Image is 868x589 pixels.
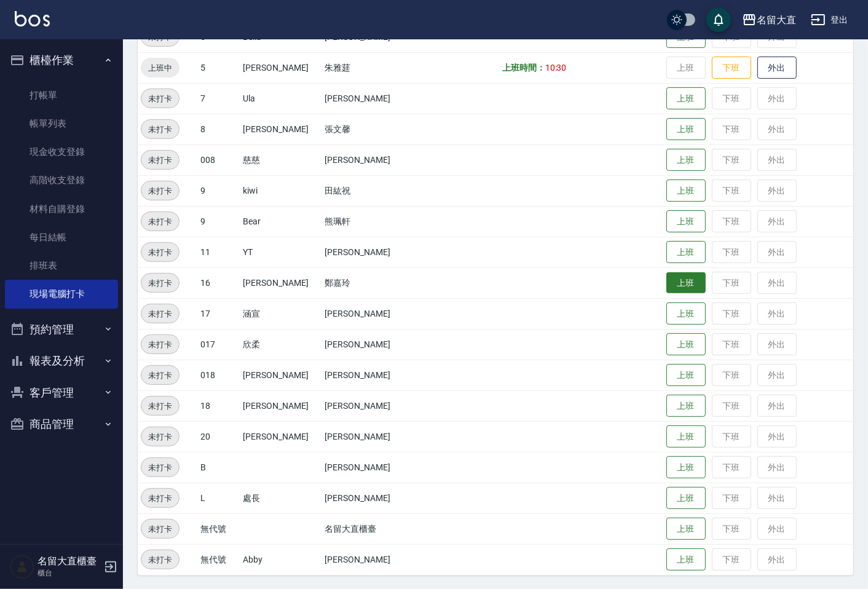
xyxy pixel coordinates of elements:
span: 未打卡 [141,461,179,474]
div: 名留大直 [757,12,796,28]
td: [PERSON_NAME] [240,360,322,390]
button: 上班 [666,395,706,417]
td: 處長 [240,483,322,513]
button: 上班 [666,241,706,264]
b: 上班時間： [502,63,545,73]
td: 名留大直櫃臺 [322,513,417,544]
span: 未打卡 [141,277,179,290]
button: 上班 [666,333,706,356]
img: Logo [15,11,50,26]
td: 20 [197,421,240,452]
td: 11 [197,237,240,267]
button: 外出 [757,57,797,79]
span: 未打卡 [141,430,179,443]
td: YT [240,237,322,267]
button: 預約管理 [5,314,118,346]
button: 報表及分析 [5,345,118,377]
td: [PERSON_NAME] [240,421,322,452]
td: [PERSON_NAME] [322,144,417,175]
span: 未打卡 [141,154,179,167]
td: [PERSON_NAME] [322,544,417,575]
button: 上班 [666,180,706,202]
button: 商品管理 [5,408,118,440]
td: [PERSON_NAME] [240,114,322,144]
h5: 名留大直櫃臺 [37,555,100,567]
button: 上班 [666,456,706,479]
td: 8 [197,114,240,144]
td: 9 [197,175,240,206]
button: 上班 [666,87,706,110]
span: 未打卡 [141,523,179,536]
td: 鄭嘉玲 [322,267,417,298]
a: 打帳單 [5,81,118,109]
button: 上班 [666,425,706,448]
td: [PERSON_NAME] [322,360,417,390]
td: 018 [197,360,240,390]
td: [PERSON_NAME] [240,52,322,83]
td: 5 [197,52,240,83]
a: 每日結帳 [5,223,118,251]
td: 9 [197,206,240,237]
td: kiwi [240,175,322,206]
button: save [706,7,731,32]
td: 朱雅莛 [322,52,417,83]
span: 未打卡 [141,369,179,382]
td: 7 [197,83,240,114]
td: 張文馨 [322,114,417,144]
td: 008 [197,144,240,175]
span: 未打卡 [141,338,179,351]
button: 上班 [666,118,706,141]
td: 16 [197,267,240,298]
button: 登出 [806,9,853,31]
button: 上班 [666,548,706,571]
td: [PERSON_NAME] [322,329,417,360]
td: 熊珮軒 [322,206,417,237]
span: 未打卡 [141,92,179,105]
span: 未打卡 [141,553,179,566]
a: 高階收支登錄 [5,166,118,194]
span: 未打卡 [141,307,179,320]
button: 上班 [666,302,706,325]
button: 上班 [666,210,706,233]
td: Bear [240,206,322,237]
td: 無代號 [197,544,240,575]
td: [PERSON_NAME] [322,452,417,483]
span: 未打卡 [141,123,179,136]
img: Person [10,555,34,579]
a: 現金收支登錄 [5,138,118,166]
td: [PERSON_NAME] [240,267,322,298]
td: 017 [197,329,240,360]
td: 17 [197,298,240,329]
td: 18 [197,390,240,421]
button: 上班 [666,149,706,172]
td: [PERSON_NAME] [322,421,417,452]
button: 櫃檯作業 [5,44,118,76]
td: 欣柔 [240,329,322,360]
p: 櫃台 [37,567,100,579]
span: 未打卡 [141,215,179,228]
span: 未打卡 [141,400,179,413]
span: 未打卡 [141,492,179,505]
td: 無代號 [197,513,240,544]
td: [PERSON_NAME] [240,390,322,421]
span: 上班中 [141,61,180,74]
td: 慈慈 [240,144,322,175]
button: 名留大直 [737,7,801,33]
button: 上班 [666,518,706,540]
button: 上班 [666,272,706,294]
a: 材料自購登錄 [5,195,118,223]
td: B [197,452,240,483]
button: 客戶管理 [5,377,118,409]
span: 未打卡 [141,246,179,259]
td: Abby [240,544,322,575]
td: Ula [240,83,322,114]
a: 帳單列表 [5,109,118,138]
button: 下班 [712,57,751,79]
button: 上班 [666,364,706,387]
td: [PERSON_NAME] [322,483,417,513]
td: L [197,483,240,513]
td: [PERSON_NAME] [322,390,417,421]
td: [PERSON_NAME] [322,237,417,267]
td: [PERSON_NAME] [322,298,417,329]
a: 現場電腦打卡 [5,280,118,308]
